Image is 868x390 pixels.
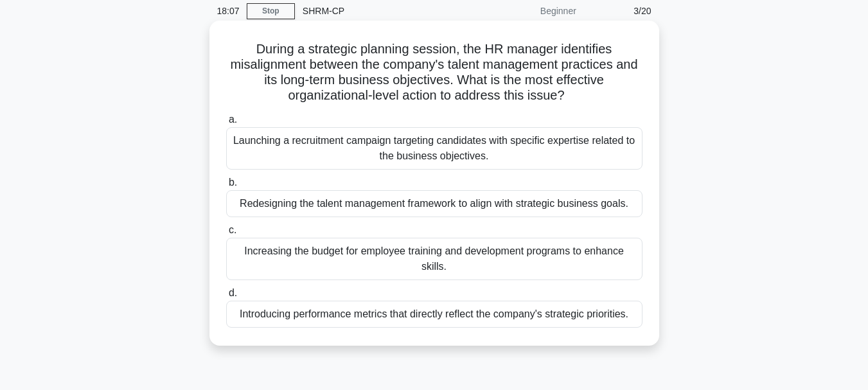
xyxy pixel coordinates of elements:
div: Increasing the budget for employee training and development programs to enhance skills. [226,238,642,280]
span: b. [229,177,237,188]
span: c. [229,224,236,235]
span: d. [229,287,237,298]
h5: During a strategic planning session, the HR manager identifies misalignment between the company's... [225,41,644,104]
a: Stop [247,3,295,19]
div: Redesigning the talent management framework to align with strategic business goals. [226,190,642,217]
div: Launching a recruitment campaign targeting candidates with specific expertise related to the busi... [226,127,642,170]
span: a. [229,114,237,125]
div: Introducing performance metrics that directly reflect the company's strategic priorities. [226,301,642,328]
